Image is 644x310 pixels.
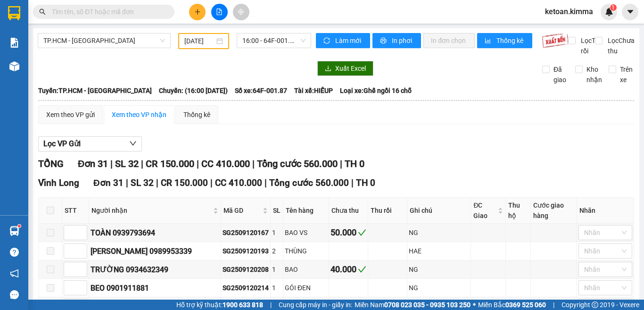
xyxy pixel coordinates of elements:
[272,264,281,275] div: 1
[409,283,469,293] div: NG
[91,245,219,257] div: [PERSON_NAME] 0989953339
[38,158,64,169] span: TỔNG
[39,8,46,15] span: search
[330,263,366,276] div: 40.000
[622,4,638,20] button: caret-down
[358,265,366,274] span: check
[156,177,158,188] span: |
[91,205,211,216] span: Người nhận
[358,228,366,237] span: check
[478,300,546,310] span: Miền Bắc
[270,300,272,310] span: |
[550,64,570,85] span: Đã giao
[257,158,338,169] span: Tổng cước 560.000
[592,302,598,308] span: copyright
[189,4,206,20] button: plus
[110,158,113,169] span: |
[62,198,89,224] th: STT
[252,158,255,169] span: |
[351,177,354,188] span: |
[223,246,269,256] div: SG2509120193
[285,246,327,256] div: THÙNG
[93,177,124,188] span: Đơn 31
[10,248,19,257] span: question-circle
[46,109,95,120] div: Xem theo VP gửi
[272,283,281,293] div: 1
[409,264,469,275] div: NG
[355,300,471,310] span: Miền Nam
[9,38,19,48] img: solution-icon
[279,300,352,310] span: Cung cấp máy in - giấy in:
[38,87,152,94] b: Tuyến: TP.HCM - [GEOGRAPHIC_DATA]
[407,198,471,224] th: Ghi chú
[616,64,636,85] span: Trên xe
[112,109,166,120] div: Xem theo VP nhận
[325,65,331,73] span: download
[345,158,364,169] span: TH 0
[626,8,635,16] span: caret-down
[176,300,263,310] span: Hỗ trợ kỹ thuật:
[272,246,281,256] div: 2
[611,4,615,11] span: 1
[8,6,20,20] img: logo-vxr
[183,109,210,120] div: Thống kê
[473,200,496,221] span: ĐC Giao
[223,227,269,238] div: SG2509120167
[223,283,269,293] div: SG2509120214
[43,138,81,150] span: Lọc VP Gửi
[197,158,199,169] span: |
[184,36,215,46] input: 12/09/2025
[392,35,413,46] span: In phơi
[221,224,271,242] td: SG2509120167
[537,6,601,17] span: ketoan.kimma
[201,158,250,169] span: CC 410.000
[223,264,269,275] div: SG2509120208
[506,198,530,224] th: Thu hộ
[38,177,79,188] span: Vĩnh Long
[91,227,219,239] div: TOÀN 0939793694
[610,4,617,11] sup: 1
[380,37,388,45] span: printer
[553,300,554,310] span: |
[335,35,363,46] span: Làm mới
[317,61,373,76] button: downloadXuất Excel
[505,301,546,309] strong: 0369 525 060
[423,33,475,48] button: In đơn chọn
[542,33,569,48] img: 9k=
[221,260,271,279] td: SG2509120208
[10,269,19,278] span: notification
[141,158,143,169] span: |
[223,205,261,216] span: Mã GD
[238,8,244,15] span: aim
[272,227,281,238] div: 1
[91,282,219,294] div: BEO 0901911881
[221,279,271,297] td: SG2509120214
[233,4,249,20] button: aim
[126,177,128,188] span: |
[161,177,208,188] span: CR 150.000
[221,242,271,260] td: SG2509120193
[235,85,287,96] span: Số xe: 64F-001.87
[477,33,532,48] button: bar-chartThống kê
[473,303,476,307] span: ⚪️
[409,246,469,256] div: HAE
[285,264,327,275] div: BAO
[215,177,262,188] span: CC 410.000
[384,301,471,309] strong: 0708 023 035 - 0935 103 250
[531,198,577,224] th: Cước giao hàng
[285,227,327,238] div: BAO VS
[330,226,366,239] div: 50.000
[409,227,469,238] div: NG
[372,33,421,48] button: printerIn phơi
[216,8,223,15] span: file-add
[9,61,19,71] img: warehouse-icon
[329,198,368,224] th: Chưa thu
[264,177,267,188] span: |
[283,198,329,224] th: Tên hàng
[579,205,631,216] div: Nhãn
[129,140,137,147] span: down
[52,7,163,17] input: Tìm tên, số ĐT hoặc mã đơn
[485,37,493,45] span: bar-chart
[242,34,305,48] span: 16:00 - 64F-001.87
[577,35,604,56] span: Lọc Thu rồi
